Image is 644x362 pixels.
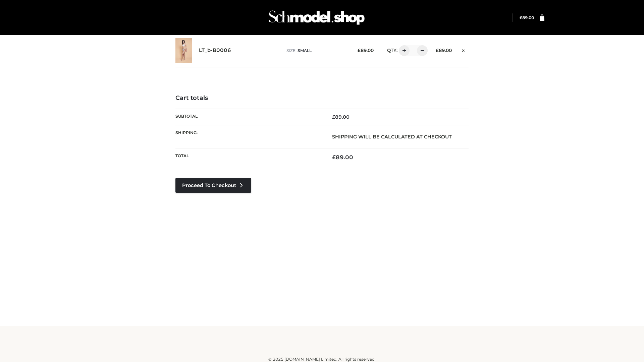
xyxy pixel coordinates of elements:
[459,45,469,54] a: Remove this item
[175,125,322,148] th: Shipping:
[520,15,522,20] span: £
[332,114,335,120] span: £
[520,15,534,20] a: £89.00
[436,48,439,53] span: £
[380,45,425,56] div: QTY:
[286,48,347,54] p: size :
[175,38,192,63] img: LT_b-B0006 - SMALL
[332,134,452,140] strong: Shipping will be calculated at checkout
[332,154,336,161] span: £
[175,178,251,193] a: Proceed to Checkout
[332,114,350,120] bdi: 89.00
[358,48,374,53] bdi: 89.00
[175,148,322,166] th: Total
[298,48,312,53] span: SMALL
[266,4,367,31] img: Schmodel Admin 964
[175,109,322,125] th: Subtotal
[199,47,231,54] a: LT_b-B0006
[358,48,361,53] span: £
[436,48,452,53] bdi: 89.00
[332,154,353,161] bdi: 89.00
[520,15,534,20] bdi: 89.00
[175,95,469,102] h4: Cart totals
